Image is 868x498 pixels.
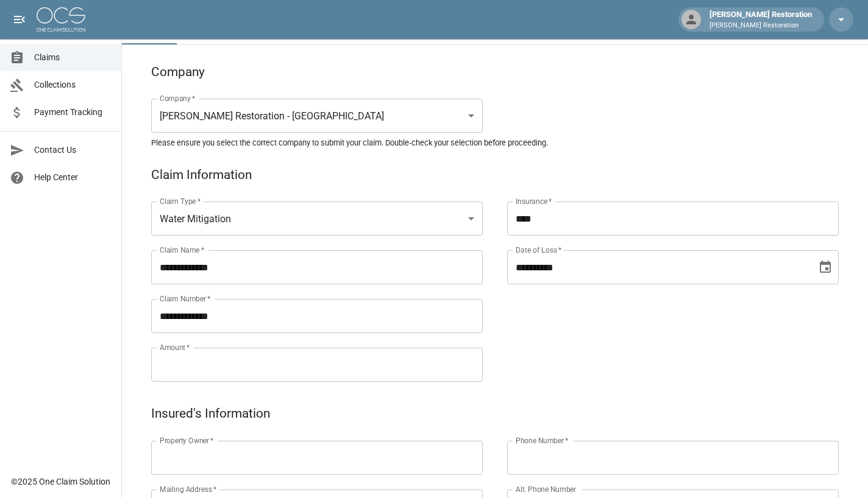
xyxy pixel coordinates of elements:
label: Amount [160,342,190,352]
label: Property Owner [160,435,214,446]
button: Choose date, selected date is Sep 2, 2025 [813,255,838,279]
label: Phone Number [516,435,568,446]
p: [PERSON_NAME] Restoration [710,21,812,31]
div: Water Mitigation [151,202,483,236]
label: Insurance [516,196,552,206]
h5: Please ensure you select the correct company to submit your claim. Double-check your selection be... [151,138,839,148]
div: [PERSON_NAME] Restoration - [GEOGRAPHIC_DATA] [151,99,483,133]
span: Claims [34,51,112,64]
label: Claim Name [160,245,204,255]
span: Help Center [34,171,112,184]
img: ocs-logo-white-transparent.png [37,7,85,32]
label: Claim Type [160,196,201,206]
label: Alt. Phone Number [516,484,576,494]
label: Claim Number [160,293,210,304]
label: Mailing Address [160,484,216,494]
button: open drawer [7,7,32,32]
span: Contact Us [34,144,112,156]
label: Date of Loss [516,245,561,255]
span: Payment Tracking [34,106,112,119]
span: Collections [34,79,112,91]
div: © 2025 One Claim Solution [11,475,110,488]
label: Company [160,93,196,103]
div: [PERSON_NAME] Restoration [705,9,817,30]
